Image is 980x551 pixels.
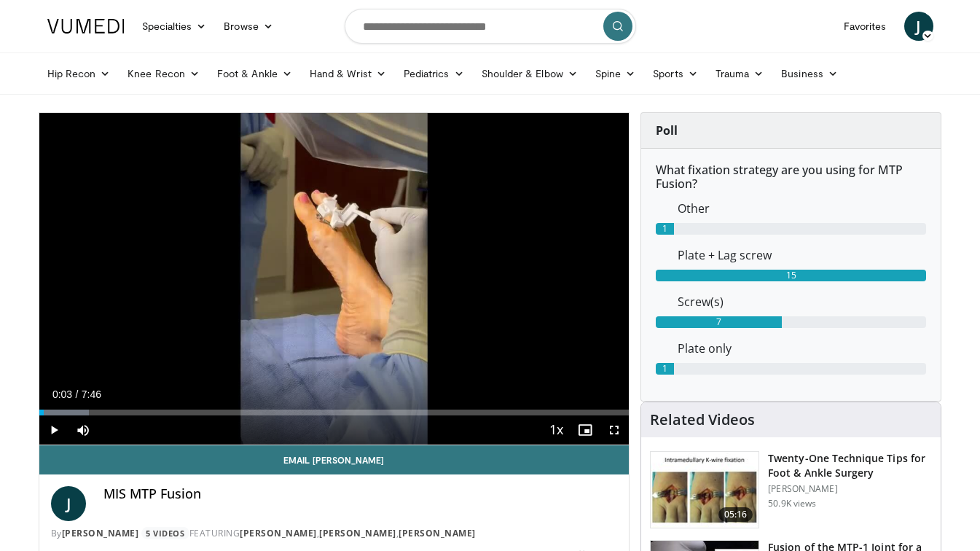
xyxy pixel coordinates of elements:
[395,59,473,88] a: Pediatrics
[141,527,189,539] a: 5 Videos
[600,415,629,445] button: Fullscreen
[667,340,937,357] dd: Plate only
[215,12,282,41] a: Browse
[541,415,571,445] button: Playback Rate
[667,246,937,264] dd: Plate + Lag screw
[904,12,933,41] a: J
[39,410,630,415] div: Progress Bar
[656,270,926,281] div: 15
[571,415,600,445] button: Enable picture-in-picture mode
[473,59,587,88] a: Shoulder & Elbow
[51,486,86,521] a: J
[644,59,707,88] a: Sports
[301,59,395,88] a: Hand & Wrist
[656,316,782,328] div: 7
[133,12,216,41] a: Specialties
[768,451,932,480] h3: Twenty-One Technique Tips for Foot & Ankle Surgery
[650,451,932,528] a: 05:16 Twenty-One Technique Tips for Foot & Ankle Surgery [PERSON_NAME] 50.9K views
[656,163,926,191] h6: What fixation strategy are you using for MTP Fusion?
[345,9,636,44] input: Search topics, interventions
[39,113,630,445] video-js: Video Player
[76,388,79,400] span: /
[399,527,476,539] a: [PERSON_NAME]
[103,486,618,502] h4: MIS MTP Fusion
[62,527,139,539] a: [PERSON_NAME]
[656,363,674,375] div: 1
[718,507,753,522] span: 05:16
[240,527,317,539] a: [PERSON_NAME]
[667,200,937,217] dd: Other
[319,527,396,539] a: [PERSON_NAME]
[587,59,644,88] a: Spine
[47,19,125,34] img: VuMedi Logo
[39,59,119,88] a: Hip Recon
[39,445,630,474] a: Email [PERSON_NAME]
[768,483,932,495] p: [PERSON_NAME]
[667,293,937,310] dd: Screw(s)
[39,415,68,445] button: Play
[52,388,72,400] span: 0:03
[68,415,98,445] button: Mute
[82,388,101,400] span: 7:46
[768,498,816,509] p: 50.9K views
[835,12,895,41] a: Favorites
[650,411,755,429] h4: Related Videos
[651,452,758,528] img: 6702e58c-22b3-47ce-9497-b1c0ae175c4c.150x105_q85_crop-smart_upscale.jpg
[119,59,208,88] a: Knee Recon
[51,527,618,540] div: By FEATURING , ,
[707,59,773,88] a: Trauma
[772,59,847,88] a: Business
[656,122,678,138] strong: Poll
[208,59,301,88] a: Foot & Ankle
[656,223,674,235] div: 1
